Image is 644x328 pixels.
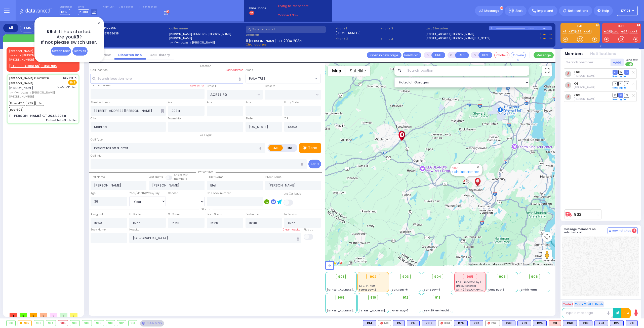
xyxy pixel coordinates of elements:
[359,284,375,288] span: K69, K4, K60
[540,32,552,36] a: Use this
[542,66,552,76] button: Toggle fullscreen view
[542,232,552,242] button: Map camera controls
[114,53,146,57] a: Dispatch info
[613,75,626,78] a: Send again
[207,175,223,179] label: P First Name
[168,117,181,121] label: Township
[103,6,114,9] label: Night unit
[563,320,577,326] div: K60
[602,9,609,13] span: Help
[440,322,443,324] img: red-radio-icon.svg
[9,107,23,112] span: BUS-902
[363,320,376,326] div: K14
[249,76,265,81] span: PALM TREE
[434,274,441,279] span: 904
[425,32,474,36] a: [STREET_ADDRESS][PERSON_NAME]
[613,98,626,101] a: Send again
[393,320,405,326] div: BLS
[278,4,317,8] span: Trying to Reconnect...
[392,284,393,288] span: -
[575,30,582,33] a: K53
[562,301,573,307] button: Code 1
[618,81,623,86] span: SO
[207,84,216,88] label: Cross 1
[139,6,158,9] label: Fire units on call
[424,309,452,312] span: BG - 29 Merriewold S.
[26,101,35,106] span: K69
[60,6,72,9] label: Dispatcher
[78,6,97,9] label: Lines
[531,274,538,279] span: 908
[20,8,53,14] img: Logo
[402,274,409,279] span: 903
[278,13,317,18] a: Connect Now
[359,305,361,309] span: -
[345,66,370,76] button: Show satellite imagery
[424,301,425,305] span: -
[198,64,214,68] span: Location
[129,320,137,326] div: 913
[94,320,104,326] div: 909
[463,178,470,185] div: 902
[403,295,408,300] span: 912
[502,320,515,326] div: K38
[626,320,638,326] div: BLS
[60,313,67,317] span: 1
[336,36,379,41] span: Phone 2
[129,228,140,232] label: Hospital
[70,320,80,326] div: 906
[381,37,424,41] span: Phone 4
[9,90,55,95] span: ר' מעכיל וואלף - ר' [PERSON_NAME]
[246,38,302,42] span: 11 [PERSON_NAME] CT 203A 203a
[20,313,27,317] span: 0
[9,53,60,58] span: ר' יודא - ר' [PERSON_NAME]
[392,309,409,312] span: Forest Bay-3
[431,52,445,58] button: UNIT
[196,170,216,174] span: Patient info
[284,117,288,121] label: ZIP
[9,86,33,90] span: [PERSON_NAME]
[129,191,166,195] div: Year/Month/Week/Day
[574,82,578,85] a: K4
[476,164,480,169] button: Close
[304,228,313,232] label: Pick up
[50,313,57,317] span: 0
[327,301,329,305] span: -
[70,313,77,317] span: 0
[82,320,92,326] div: 908
[378,320,391,326] div: M4
[327,259,343,266] img: Google
[407,320,420,326] div: BLS
[579,320,592,326] div: K89
[9,95,34,99] span: [PHONE_NUMBER]
[7,320,15,326] div: 901
[613,70,618,74] span: DR
[327,288,375,292] span: [STREET_ADDRESS][PERSON_NAME]
[488,322,490,324] img: red-radio-icon.svg
[456,284,476,288] span: a/c out of order
[454,320,468,326] div: BLS
[308,160,321,168] button: Send
[161,109,164,113] span: Other building occupants
[91,117,96,121] label: City
[174,173,188,177] small: Share with
[610,320,624,326] div: K27
[327,305,329,309] span: -
[246,42,267,46] span: Clear address
[502,320,515,326] div: BLS
[484,8,499,13] span: Message
[611,30,619,33] a: KJFD
[101,31,119,35] span: 8457835635
[422,320,436,326] div: K519
[91,101,110,105] label: Street Address
[91,68,108,72] label: Call Location
[169,36,244,40] label: [PERSON_NAME]
[624,70,629,74] span: TR
[560,25,600,28] label: EMS
[542,250,552,260] button: Drag Pegman onto the map to open Street View
[9,113,66,118] div: 11 [PERSON_NAME] CT 203A 203a
[488,280,490,284] span: -
[117,320,126,326] div: 912
[199,208,213,211] span: Status
[407,320,420,326] div: K61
